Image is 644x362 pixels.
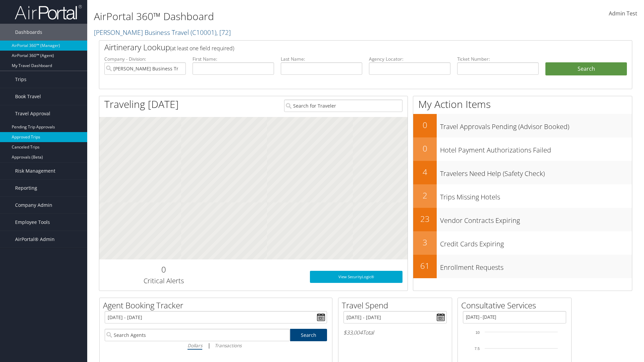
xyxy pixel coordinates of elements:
h1: Traveling [DATE] [104,97,179,111]
span: , [ 72 ] [216,28,231,37]
a: 0Travel Approvals Pending (Advisor Booked) [413,114,632,137]
input: Search for Traveler [284,100,402,112]
h3: Hotel Payment Authorizations Failed [440,142,632,155]
i: Transactions [215,342,241,349]
span: Travel Approval [15,105,50,122]
div: | [105,341,327,350]
span: (at least one field required) [170,45,234,52]
h2: 23 [413,213,437,225]
h3: Credit Cards Expiring [440,236,632,249]
a: 23Vendor Contracts Expiring [413,208,632,231]
h2: Travel Spend [342,300,452,311]
a: View SecurityLogic® [310,271,402,283]
h2: 61 [413,260,437,271]
img: airportal-logo.png [15,4,82,20]
span: Company Admin [15,197,52,214]
a: 2Trips Missing Hotels [413,184,632,208]
tspan: 10 [476,330,480,335]
h3: Enrollment Requests [440,259,632,272]
h2: 3 [413,237,437,248]
h1: AirPortal 360™ Dashboard [94,9,456,23]
button: Search [545,62,627,76]
a: Search [290,329,327,341]
label: Company - Division: [104,56,186,62]
a: [PERSON_NAME] Business Travel [94,28,231,37]
span: AirPortal® Admin [15,231,55,248]
h2: 4 [413,166,437,178]
label: Ticket Number: [457,56,539,62]
label: Last Name: [281,56,362,62]
h3: Trips Missing Hotels [440,189,632,202]
span: Risk Management [15,163,55,179]
h2: 2 [413,190,437,201]
tspan: 7.5 [475,347,480,351]
h3: Vendor Contracts Expiring [440,213,632,225]
span: Reporting [15,180,37,196]
h2: 0 [104,264,223,275]
span: $33,004 [343,329,363,336]
label: First Name: [193,56,274,62]
h2: Consultative Services [461,300,571,311]
a: 4Travelers Need Help (Safety Check) [413,161,632,184]
span: ( C10001 ) [191,28,216,37]
span: Book Travel [15,88,41,105]
a: Admin Test [609,3,637,24]
span: Employee Tools [15,214,50,231]
h3: Travel Approvals Pending (Advisor Booked) [440,119,632,131]
h3: Travelers Need Help (Safety Check) [440,166,632,178]
h2: Airtinerary Lookup [104,42,583,53]
i: Dollars [187,342,202,349]
a: 3Credit Cards Expiring [413,231,632,255]
input: Search Agents [105,329,290,341]
span: Dashboards [15,24,42,41]
h3: Critical Alerts [104,276,223,286]
span: Trips [15,71,26,88]
a: 61Enrollment Requests [413,255,632,278]
h2: 0 [413,119,437,131]
h2: Agent Booking Tracker [103,300,332,311]
h1: My Action Items [413,97,632,111]
span: Admin Test [609,10,637,17]
label: Agency Locator: [369,56,450,62]
h2: 0 [413,143,437,154]
h6: Total [343,329,447,336]
a: 0Hotel Payment Authorizations Failed [413,137,632,161]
